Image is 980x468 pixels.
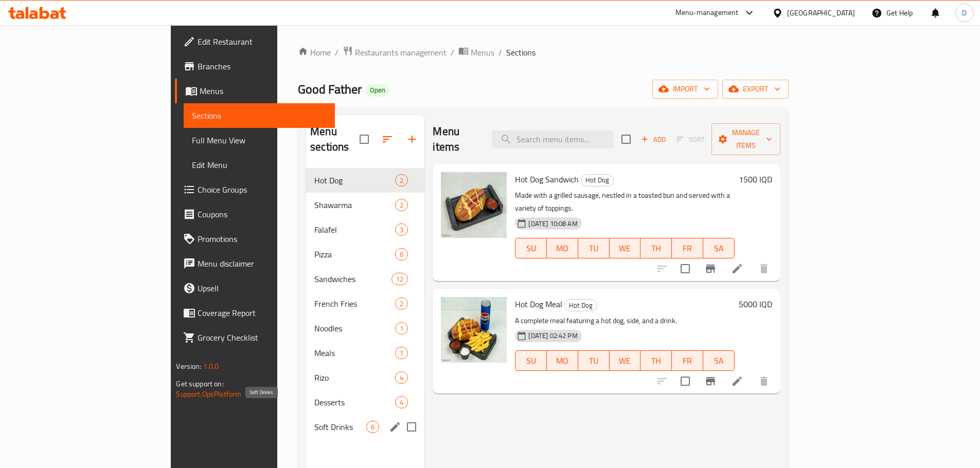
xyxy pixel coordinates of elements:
h2: Menu sections [310,124,360,155]
div: Pizza [314,248,395,260]
span: WE [614,353,637,368]
span: Select section [615,128,637,150]
div: items [391,273,408,285]
li: / [451,46,454,59]
span: Coupons [198,208,326,220]
a: Edit menu item [731,375,743,387]
a: Menu disclaimer [175,251,334,276]
button: WE [610,238,641,258]
span: Desserts [314,396,395,408]
div: Noodles1 [306,316,424,341]
button: SU [515,238,547,258]
span: 12 [392,274,407,284]
span: 6 [367,422,379,432]
span: 4 [396,398,407,407]
div: Rizo4 [306,365,424,390]
div: Menu-management [675,7,739,19]
span: 2 [396,200,407,210]
button: Manage items [711,123,780,155]
button: export [722,80,789,99]
a: Choice Groups [175,177,334,202]
nav: breadcrumb [298,46,788,59]
span: Full Menu View [192,134,326,146]
span: Edit Restaurant [198,35,326,48]
span: Upsell [198,282,326,294]
span: Menus [200,85,326,97]
li: / [335,46,338,59]
div: items [395,322,408,334]
button: WE [610,350,641,371]
button: SA [703,238,735,258]
span: SA [707,241,730,256]
span: [DATE] 10:08 AM [524,219,581,229]
span: Add item [637,132,670,147]
span: import [661,83,710,96]
span: Select to update [674,258,696,279]
div: French Fries [314,297,395,310]
span: 1.0.0 [203,360,219,373]
div: Soft Drinks6edit [306,415,424,439]
button: FR [672,350,703,371]
span: 1 [396,324,407,333]
div: [GEOGRAPHIC_DATA] [787,7,855,18]
span: Hot Dog [314,174,395,186]
div: items [395,347,408,359]
span: Hot Dog Sandwich [515,172,579,187]
span: TH [645,353,668,368]
span: Select all sections [353,128,375,150]
span: MO [551,241,574,256]
div: items [395,199,408,211]
a: Promotions [175,227,334,251]
span: D [962,7,967,18]
button: SU [515,350,547,371]
div: items [395,248,408,260]
a: Grocery Checklist [175,325,334,350]
h2: Menu items [433,124,479,155]
button: MO [547,350,578,371]
span: 2 [396,299,407,309]
button: MO [547,238,578,258]
span: Menus [471,46,494,59]
span: 4 [396,373,407,383]
span: Branches [198,60,326,72]
span: SU [520,353,543,368]
div: items [395,223,408,236]
span: Soft Drinks [314,421,366,433]
span: 6 [396,250,407,259]
span: Version: [176,360,201,373]
div: Hot Dog2 [306,168,424,193]
button: SA [703,350,735,371]
button: Branch-specific-item [698,369,723,394]
div: Pizza6 [306,242,424,267]
span: Rizo [314,371,395,384]
button: TU [578,238,610,258]
div: Shawarma2 [306,193,424,217]
span: Edit Menu [192,159,326,171]
span: Falafel [314,223,395,236]
span: 3 [396,225,407,235]
div: items [395,297,408,310]
span: Sections [506,46,536,59]
span: Add [639,134,667,145]
span: Promotions [198,233,326,245]
span: Noodles [314,322,395,334]
span: Hot Dog [565,299,597,311]
img: Hot Dog Meal [441,297,507,363]
div: Meals1 [306,341,424,365]
span: Hot Dog [581,174,613,186]
div: Meals [314,347,395,359]
span: 2 [396,176,407,185]
span: Select to update [674,370,696,392]
span: Menu disclaimer [198,257,326,270]
div: items [395,174,408,186]
a: Edit Menu [184,153,334,177]
div: items [395,396,408,408]
span: Sections [192,109,326,122]
button: FR [672,238,703,258]
h6: 5000 IQD [739,297,772,311]
a: Full Menu View [184,128,334,153]
span: export [730,83,780,96]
